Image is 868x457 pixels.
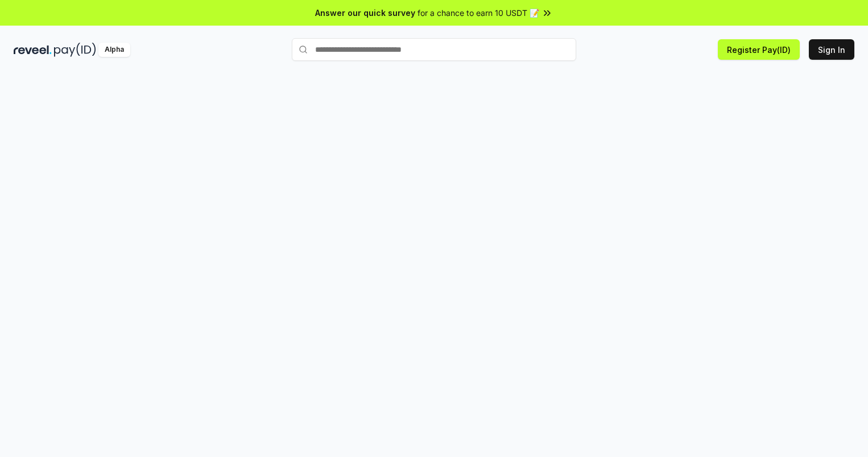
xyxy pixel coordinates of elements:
[315,7,415,19] span: Answer our quick survey
[98,43,130,57] div: Alpha
[14,43,52,57] img: reveel_dark
[54,43,96,57] img: pay_id
[809,39,854,60] button: Sign In
[418,7,539,19] span: for a chance to earn 10 USDT 📝
[718,39,800,60] button: Register Pay(ID)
